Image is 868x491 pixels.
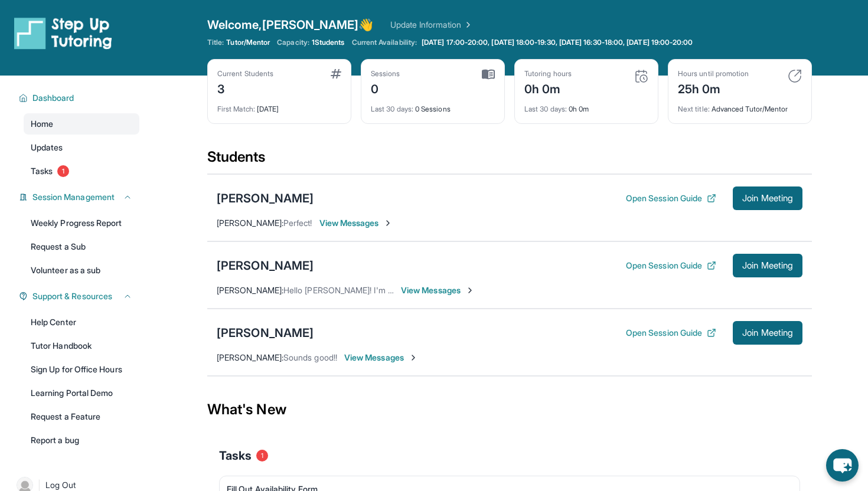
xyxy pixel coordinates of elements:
[24,382,139,404] a: Learning Portal Demo
[733,186,802,210] button: Join Meeting
[524,69,572,78] div: Tutoring hours
[283,218,312,228] span: Perfect!
[371,78,400,97] div: 0
[482,69,495,80] img: card
[742,195,793,202] span: Join Meeting
[217,352,283,362] span: [PERSON_NAME] :
[31,165,53,177] span: Tasks
[626,327,716,339] button: Open Session Guide
[24,359,139,380] a: Sign Up for Office Hours
[24,137,139,158] a: Updates
[28,191,132,203] button: Session Management
[344,352,418,364] span: View Messages
[207,384,812,436] div: What's New
[217,257,314,274] div: [PERSON_NAME]
[217,97,341,114] div: [DATE]
[524,78,572,97] div: 0h 0m
[383,218,393,228] img: Chevron-Right
[24,430,139,451] a: Report a bug
[465,286,475,295] img: Chevron-Right
[24,161,139,182] a: Tasks1
[461,19,473,31] img: Chevron Right
[24,260,139,281] a: Volunteer as a sub
[32,191,115,203] span: Session Management
[28,290,132,302] button: Support & Resources
[226,38,270,47] span: Tutor/Mentor
[219,447,252,464] span: Tasks
[371,69,400,78] div: Sessions
[277,38,309,47] span: Capacity:
[207,148,812,174] div: Students
[524,97,648,114] div: 0h 0m
[31,142,63,153] span: Updates
[28,92,132,104] button: Dashboard
[419,38,695,47] a: [DATE] 17:00-20:00, [DATE] 18:00-19:30, [DATE] 16:30-18:00, [DATE] 19:00-20:00
[24,312,139,333] a: Help Center
[742,329,793,336] span: Join Meeting
[371,104,413,113] span: Last 30 days :
[733,321,802,345] button: Join Meeting
[678,97,802,114] div: Advanced Tutor/Mentor
[31,118,53,130] span: Home
[678,78,749,97] div: 25h 0m
[24,406,139,427] a: Request a Feature
[371,97,495,114] div: 0 Sessions
[312,38,345,47] span: 1 Students
[319,217,393,229] span: View Messages
[283,352,337,362] span: Sounds good!!
[24,113,139,135] a: Home
[401,284,475,296] span: View Messages
[14,17,112,50] img: logo
[57,165,69,177] span: 1
[678,69,749,78] div: Hours until promotion
[788,69,802,83] img: card
[331,69,341,78] img: card
[626,260,716,271] button: Open Session Guide
[409,353,418,362] img: Chevron-Right
[634,69,648,83] img: card
[217,190,314,207] div: [PERSON_NAME]
[32,92,74,104] span: Dashboard
[24,335,139,356] a: Tutor Handbook
[217,104,255,113] span: First Match :
[217,69,273,78] div: Current Students
[217,218,283,228] span: [PERSON_NAME] :
[678,104,710,113] span: Next title :
[32,290,112,302] span: Support & Resources
[217,78,273,97] div: 3
[626,192,716,204] button: Open Session Guide
[826,449,859,482] button: chat-button
[422,38,693,47] span: [DATE] 17:00-20:00, [DATE] 18:00-19:30, [DATE] 16:30-18:00, [DATE] 19:00-20:00
[742,262,793,269] span: Join Meeting
[524,104,567,113] span: Last 30 days :
[352,38,417,47] span: Current Availability:
[207,38,224,47] span: Title:
[217,325,314,341] div: [PERSON_NAME]
[256,450,268,461] span: 1
[217,285,283,295] span: [PERSON_NAME] :
[733,254,802,277] button: Join Meeting
[207,17,374,33] span: Welcome, [PERSON_NAME] 👋
[24,236,139,257] a: Request a Sub
[390,19,473,31] a: Update Information
[45,479,76,491] span: Log Out
[24,212,139,234] a: Weekly Progress Report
